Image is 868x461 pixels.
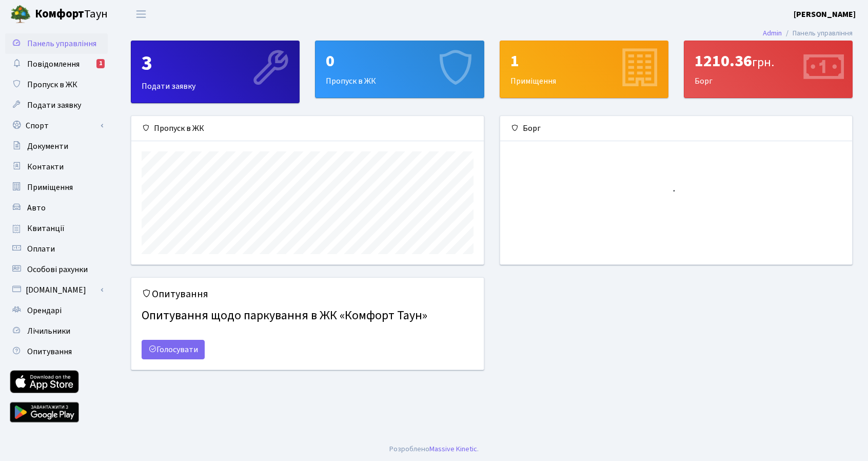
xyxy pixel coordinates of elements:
[27,305,62,316] span: Орендарі
[27,243,55,255] span: Оплати
[389,444,479,455] div: .
[27,325,70,337] span: Лічильники
[27,100,81,111] span: Подати заявку
[35,6,108,23] span: Таун
[510,51,658,71] div: 1
[695,51,842,71] div: 1210.36
[315,41,483,98] div: Пропуск в ЖК
[500,41,668,98] div: Приміщення
[27,161,64,172] span: Контакти
[500,116,853,141] div: Борг
[27,141,68,152] span: Документи
[27,182,73,193] span: Приміщення
[5,95,108,116] a: Подати заявку
[131,116,484,141] div: Пропуск в ЖК
[326,51,473,71] div: 0
[5,136,108,157] a: Документи
[96,59,105,68] div: 1
[5,300,108,321] a: Орендарі
[27,79,77,90] span: Пропуск в ЖК
[782,28,853,39] li: Панель управління
[142,288,474,300] h5: Опитування
[10,4,31,25] img: logo.png
[794,9,856,20] b: [PERSON_NAME]
[35,6,84,22] b: Комфорт
[142,304,474,328] h4: Опитування щодо паркування в ЖК «Комфорт Таун»
[794,8,856,21] a: [PERSON_NAME]
[27,59,80,70] span: Повідомлення
[389,444,429,454] a: Розроблено
[5,259,108,280] a: Особові рахунки
[128,6,154,23] button: Переключити навігацію
[27,202,46,214] span: Авто
[315,41,484,98] a: 0Пропуск в ЖК
[5,341,108,362] a: Опитування
[142,51,289,76] div: 3
[27,38,96,49] span: Панель управління
[752,53,774,71] span: грн.
[27,223,65,234] span: Квитанції
[5,321,108,341] a: Лічильники
[5,33,108,54] a: Панель управління
[5,198,108,218] a: Авто
[429,444,477,454] a: Massive Kinetic
[5,74,108,95] a: Пропуск в ЖК
[763,28,782,39] a: Admin
[142,340,205,359] a: Голосувати
[5,280,108,300] a: [DOMAIN_NAME]
[27,264,88,275] span: Особові рахунки
[5,157,108,177] a: Контакти
[5,116,108,136] a: Спорт
[500,41,668,98] a: 1Приміщення
[5,54,108,74] a: Повідомлення1
[5,177,108,198] a: Приміщення
[27,346,72,357] span: Опитування
[684,41,852,98] div: Борг
[5,239,108,259] a: Оплати
[131,41,300,103] a: 3Подати заявку
[5,218,108,239] a: Квитанції
[131,41,299,103] div: Подати заявку
[747,23,868,44] nav: breadcrumb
